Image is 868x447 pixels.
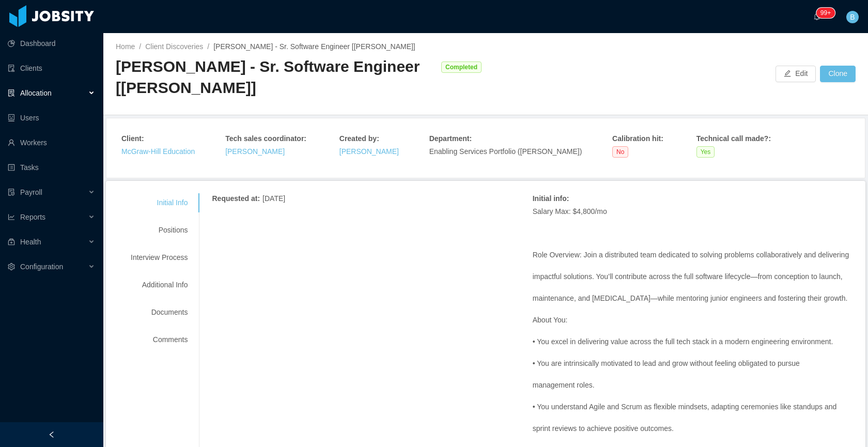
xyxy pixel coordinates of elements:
div: Documents [118,303,200,322]
p: • You understand Agile and Scrum as flexible mindsets, adapting ceremonies like standups and [533,402,853,412]
p: • You are intrinsically motivated to lead and grow without feeling obligated to pursue [533,358,853,369]
span: Allocation [20,89,52,97]
button: Clone [820,66,856,82]
p: • You excel in delivering value across the full tech stack in a modern engineering environment. [533,336,853,347]
p: impactful solutions. You’ll contribute across the full software lifecycle—from conception to launch, [533,271,853,282]
a: Client Discoveries [145,42,203,51]
span: Reports [20,213,45,221]
p: Salary Max: $4,800/mo [533,206,853,217]
span: [PERSON_NAME] - Sr. Software Engineer [[PERSON_NAME]] [213,42,415,51]
a: icon: profileTasks [8,157,95,178]
span: [DATE] [262,194,285,203]
strong: Created by : [339,134,379,143]
a: icon: auditClients [8,58,95,79]
i: icon: bell [813,13,820,20]
p: sprint reviews to achieve positive outcomes. [533,423,853,434]
span: / [139,42,141,51]
div: Interview Process [118,248,200,267]
a: [PERSON_NAME] [339,147,399,156]
strong: Department : [429,134,472,143]
strong: Technical call made? : [696,134,771,143]
a: Home [116,42,135,51]
a: McGraw-Hill Education [121,147,195,156]
i: icon: line-chart [8,213,15,221]
strong: Calibration hit : [612,134,663,143]
p: Role Overview: Join a distributed team dedicated to solving problems collaboratively and delivering [533,250,853,260]
span: / [207,42,209,51]
span: Payroll [20,188,42,196]
button: icon: editEdit [776,66,816,82]
div: Additional Info [118,275,200,295]
i: icon: medicine-box [8,238,15,245]
sup: 245 [816,8,835,18]
span: No [612,146,628,158]
div: Positions [118,221,200,240]
strong: Requested at : [212,194,260,203]
div: [PERSON_NAME] - Sr. Software Engineer [[PERSON_NAME]] [116,56,436,98]
a: icon: pie-chartDashboard [8,33,95,54]
a: [PERSON_NAME] [225,147,285,156]
span: Configuration [20,263,63,271]
span: Enabling Services Portfolio ([PERSON_NAME]) [429,147,582,156]
a: icon: userWorkers [8,132,95,153]
strong: Initial info : [533,194,569,203]
p: maintenance, and [MEDICAL_DATA]—while mentoring junior engineers and fostering their growth. [533,293,853,304]
span: Completed [441,61,482,73]
strong: Tech sales coordinator : [225,134,306,143]
i: icon: setting [8,263,15,270]
span: Health [20,238,41,246]
div: Initial Info [118,193,200,212]
span: B [850,11,855,23]
a: icon: robotUsers [8,107,95,128]
p: management roles. [533,380,853,391]
i: icon: solution [8,89,15,97]
span: Yes [696,146,715,158]
strong: Client : [121,134,144,143]
i: icon: file-protect [8,189,15,196]
p: About You: [533,315,853,326]
div: Comments [118,330,200,349]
